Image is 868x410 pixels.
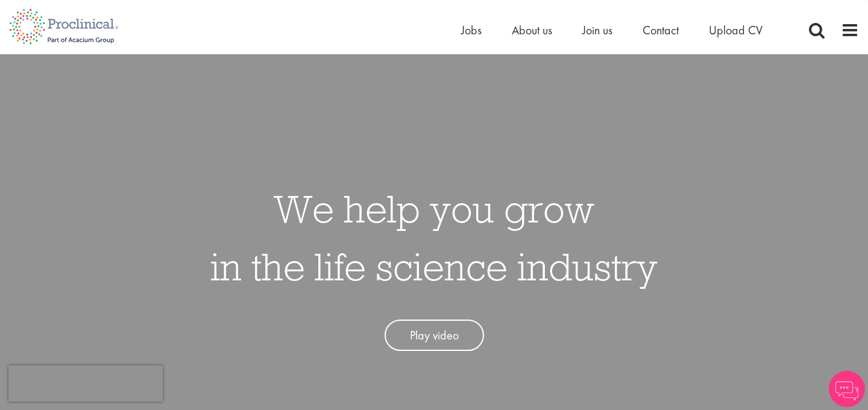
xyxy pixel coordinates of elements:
[461,22,482,38] a: Jobs
[385,320,484,352] a: Play video
[210,180,658,295] h1: We help you grow in the life science industry
[829,371,865,407] img: Chatbot
[582,22,612,38] a: Join us
[512,22,552,38] a: About us
[709,22,763,38] a: Upload CV
[643,22,679,38] a: Contact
